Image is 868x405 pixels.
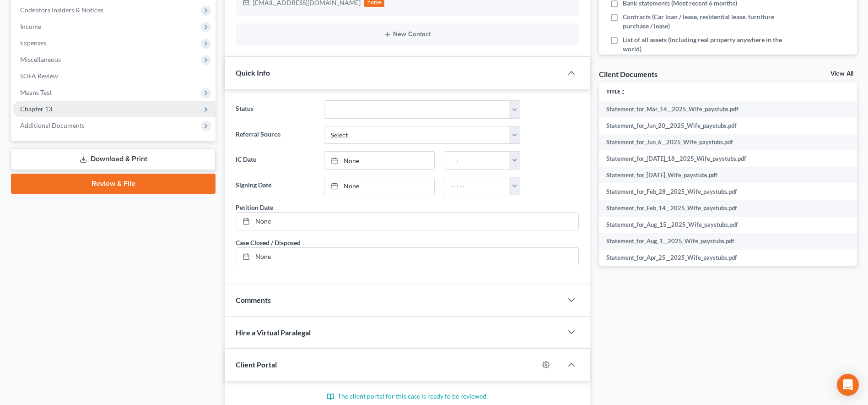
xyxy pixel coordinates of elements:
[236,238,301,247] div: Case Closed / Disposed
[830,71,853,77] a: View All
[20,72,58,80] span: SOFA Review
[236,296,271,304] span: Comments
[620,89,626,95] i: unfold_more
[444,177,510,195] input: -- : --
[837,374,859,396] div: Open Intercom Messenger
[444,152,510,169] input: -- : --
[20,39,46,47] span: Expenses
[20,88,52,96] span: Means Test
[231,126,319,144] label: Referral Source
[20,55,61,63] span: Miscellaneous
[20,121,85,129] span: Additional Documents
[324,177,434,195] a: None
[231,177,319,195] label: Signing Date
[231,100,319,119] label: Status
[623,12,785,31] span: Contracts (Car loan / lease, residential lease, furniture purchase / lease)
[606,88,626,95] a: Titleunfold_more
[599,250,858,266] td: Statement_for_Apr_25__2025_Wife_paystubs.pdf
[599,69,658,79] div: Client Documents
[236,328,311,337] span: Hire a Virtual Paralegal
[13,68,216,84] a: SOFA Review
[599,183,858,200] td: Statement_for_Feb_28__2025_Wife_paystubs.pdf
[236,202,273,212] div: Petition Date
[599,117,858,134] td: Statement_for_Jun_20__2025_Wife_paystubs.pdf
[623,35,785,54] span: List of all assets (Including real property anywhere in the world)
[11,174,216,194] a: Review & File
[599,233,858,250] td: Statement_for_Aug_1__2025_Wife_paystubs.pdf
[599,217,858,233] td: Statement_for_Aug_15__2025_Wife_paystubs.pdf
[20,22,41,30] span: Income
[20,6,103,14] span: Codebtors Insiders & Notices
[599,167,858,183] td: Statement_for_[DATE]_Wife_paystubs.pdf
[599,150,858,167] td: Statement_for_[DATE]_18__2025_Wife_paystubs.pdf
[243,31,571,38] button: New Contact
[599,101,858,117] td: Statement_for_Mar_14__2025_Wife_paystubs.pdf
[236,392,579,401] p: The client portal for this case is ready to be reviewed.
[231,151,319,170] label: IC Date
[11,148,216,170] a: Download & Print
[599,134,858,150] td: Statement_for_Jun_6__2025_Wife_paystubs.pdf
[599,200,858,216] td: Statement_for_Feb_14__2025_Wife_paystubs.pdf
[236,68,270,77] span: Quick Info
[236,248,578,265] a: None
[20,105,52,113] span: Chapter 13
[236,360,277,369] span: Client Portal
[236,213,578,230] a: None
[324,152,434,169] a: None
